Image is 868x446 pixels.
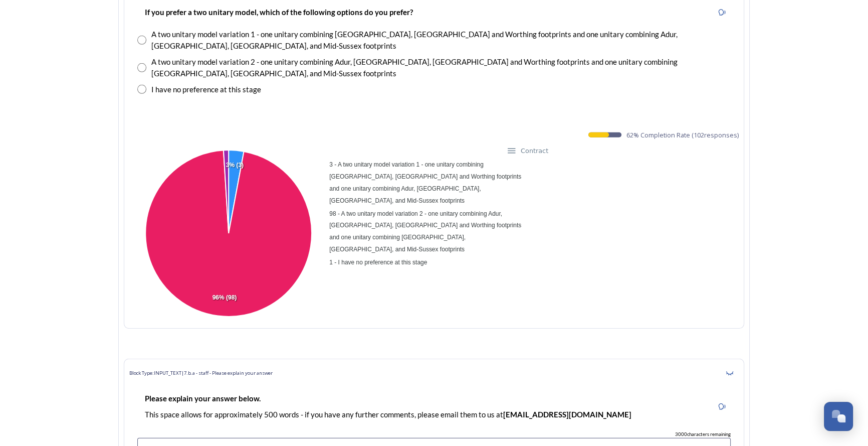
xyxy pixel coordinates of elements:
div: I have no preference at this stage [151,84,261,95]
span: Block Type: INPUT_TEXT | 7.b.a - staff - Please explain your answer [129,370,273,377]
div: A two unitary model variation 2 - one unitary combining Adur, [GEOGRAPHIC_DATA], [GEOGRAPHIC_DATA... [151,56,731,79]
strong: [EMAIL_ADDRESS][DOMAIN_NAME] [503,410,631,419]
p: This space allows for approximately 500 words - if you have any further comments, please email th... [145,409,631,420]
span: 3 - A two unitary model variation 1 - one unitary combining [GEOGRAPHIC_DATA], [GEOGRAPHIC_DATA] ... [322,161,522,204]
span: 98 - A two unitary model variation 2 - one unitary combining Adur, [GEOGRAPHIC_DATA], [GEOGRAPHIC... [322,210,522,253]
div: Truncate labels [516,145,526,155]
button: Open Chat [824,402,853,431]
span: 3000 characters remaining [675,431,731,438]
span: 1 - I have no preference at this stage [322,259,427,266]
strong: If you prefer a two unitary model, which of the following options do you prefer? [145,8,413,17]
strong: Please explain your answer below. [145,394,261,403]
span: 62 % Completion Rate ( 102 responses) [626,130,739,140]
small: Contract [521,145,548,157]
div: Menu [507,145,515,154]
div: A two unitary model variation 1 - one unitary combining [GEOGRAPHIC_DATA], [GEOGRAPHIC_DATA] and ... [151,29,731,51]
